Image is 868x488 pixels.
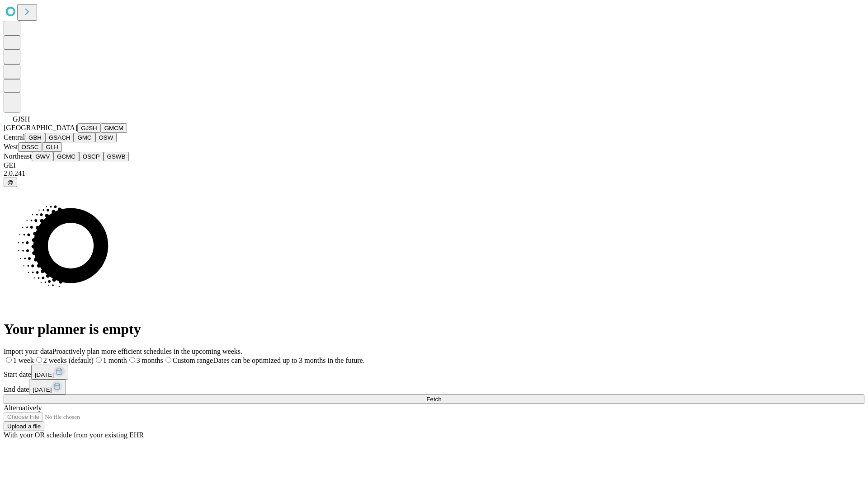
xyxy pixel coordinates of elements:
span: Import your data [4,347,52,355]
span: [GEOGRAPHIC_DATA] [4,124,77,131]
button: OSW [95,133,117,142]
span: [DATE] [33,386,52,393]
button: GCMC [53,152,79,161]
div: End date [4,380,864,394]
button: Upload a file [4,422,44,431]
h1: Your planner is empty [4,321,864,338]
button: GMC [74,133,95,142]
button: GJSH [77,123,101,133]
input: 1 week [6,357,12,363]
button: GBH [25,133,45,142]
span: 1 month [103,357,127,364]
span: Alternatively [4,404,42,412]
span: 2 weeks (default) [43,357,94,364]
button: GMCM [101,123,127,133]
div: 2.0.241 [4,169,864,178]
span: 1 week [13,357,34,364]
span: Central [4,133,25,141]
span: Custom range [173,357,213,364]
input: Custom rangeDates can be optimized up to 3 months in the future. [165,357,171,363]
button: GSWB [104,152,129,161]
button: GWV [32,152,53,161]
span: @ [7,179,14,186]
button: Fetch [4,394,864,404]
button: [DATE] [31,365,68,380]
span: [DATE] [35,371,54,378]
input: 3 months [129,357,135,363]
span: Dates can be optimized up to 3 months in the future. [213,357,364,364]
span: Fetch [426,396,441,403]
input: 1 month [96,357,102,363]
button: OSSC [18,142,42,152]
input: 2 weeks (default) [36,357,42,363]
span: With your OR schedule from your existing EHR [4,431,144,439]
span: West [4,143,18,150]
span: Northeast [4,152,32,160]
span: 3 months [137,357,163,364]
span: Proactively plan more efficient schedules in the upcoming weeks. [52,347,242,355]
button: OSCP [79,152,104,161]
div: GEI [4,161,864,169]
button: @ [4,178,17,187]
div: Start date [4,365,864,380]
button: GSACH [45,133,74,142]
button: GLH [42,142,61,152]
button: [DATE] [29,380,66,394]
span: GJSH [13,115,30,123]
